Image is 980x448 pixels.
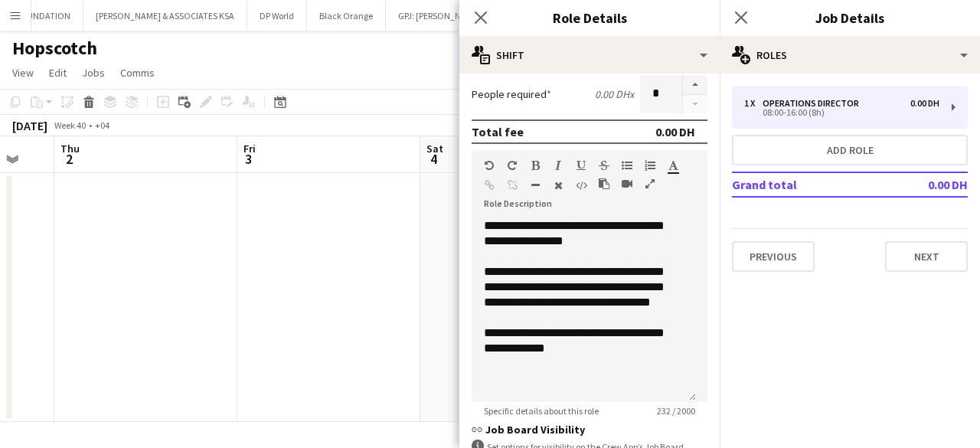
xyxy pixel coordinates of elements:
[599,178,609,190] button: Paste as plain text
[241,150,256,168] span: 3
[622,178,632,190] button: Insert video
[120,66,155,80] span: Comms
[58,150,80,168] span: 2
[51,119,89,131] span: Week 40
[645,159,655,172] button: Ordered List
[732,172,877,197] td: Grand total
[114,63,161,83] a: Comms
[595,87,634,101] div: 0.00 DH x
[576,159,586,172] button: Underline
[732,241,815,272] button: Previous
[530,159,541,172] button: Bold
[553,179,563,191] button: Clear Formatting
[576,179,586,191] button: HTML Code
[243,142,256,155] span: Fri
[426,142,443,155] span: Sat
[877,172,968,197] td: 0.00 DH
[43,63,73,83] a: Edit
[507,159,518,172] button: Redo
[683,75,707,95] button: Increase
[83,1,247,31] button: [PERSON_NAME] & ASSOCIATES KSA
[599,159,609,172] button: Strikethrough
[12,118,47,133] div: [DATE]
[6,63,40,83] a: View
[645,405,707,417] span: 232 / 2000
[720,37,980,74] div: Roles
[720,8,980,28] h3: Job Details
[744,98,763,109] div: 1 x
[459,37,720,74] div: Shift
[12,66,34,80] span: View
[763,98,865,109] div: Operations Director
[472,405,611,417] span: Specific details about this role
[645,178,655,190] button: Fullscreen
[472,87,551,101] label: People required
[744,109,939,116] div: 08:00-16:00 (8h)
[49,66,67,80] span: Edit
[60,142,80,155] span: Thu
[95,119,109,131] div: +04
[668,159,678,172] button: Text Color
[553,159,563,172] button: Italic
[655,124,695,139] div: 0.00 DH
[472,423,707,437] h3: Job Board Visibility
[885,241,968,272] button: Next
[472,124,524,139] div: Total fee
[530,179,541,191] button: Horizontal Line
[459,8,720,28] h3: Role Details
[82,66,105,80] span: Jobs
[386,1,494,31] button: GPJ: [PERSON_NAME]
[484,159,495,172] button: Undo
[12,37,97,60] h1: Hopscotch
[247,1,307,31] button: DP World
[307,1,386,31] button: Black Orange
[910,98,939,109] div: 0.00 DH
[76,63,111,83] a: Jobs
[732,135,968,165] button: Add role
[424,150,443,168] span: 4
[622,159,632,172] button: Unordered List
